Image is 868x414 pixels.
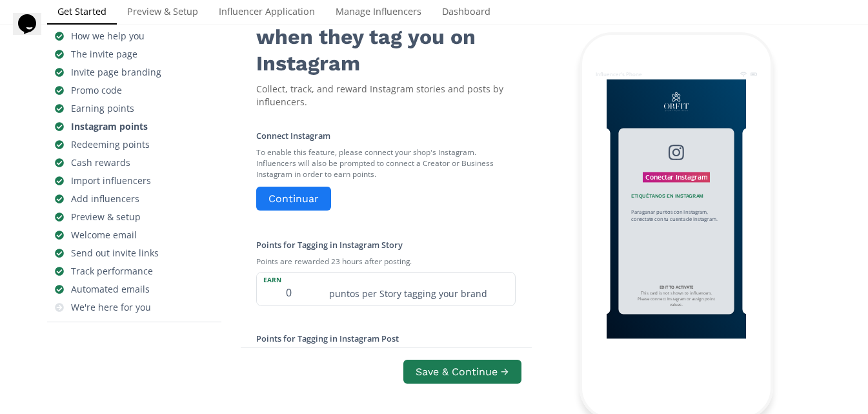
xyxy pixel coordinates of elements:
[256,187,331,211] button: Continuar
[256,251,516,272] small: Points are rewarded 23 hours after posting.
[71,156,130,169] div: Cash rewards
[71,48,137,61] div: The invite page
[661,86,692,117] img: kyzJ2SrC9jSW
[321,273,515,305] div: puntos per Story tagging your brand
[596,70,642,78] div: Influencer's Phone
[256,130,330,141] label: Connect Instagram
[643,172,710,182] button: Conectar Instagram
[256,239,403,251] label: Points for Tagging in Instagram Story
[71,301,151,314] div: We're here for you
[71,283,150,296] div: Automated emails
[71,66,161,79] div: Invite page branding
[71,265,153,278] div: Track performance
[71,102,134,115] div: Earning points
[71,84,122,97] div: Promo code
[71,229,137,242] div: Welcome email
[256,333,399,344] label: Points for Tagging in Instagram Post
[631,192,722,199] div: Etiquétanos en Instagram
[71,174,151,187] div: Import influencers
[71,138,150,151] div: Redeeming points
[635,284,718,307] div: This card is not shown to influencers. Please connect Instagram or assign point values.
[13,13,54,52] iframe: chat widget
[71,192,139,205] div: Add influencers
[71,30,145,43] div: How we help you
[256,141,516,185] small: To enable this feature, please connect your shop's Instagram. Influencers will also be prompted t...
[257,273,321,284] label: earn
[631,208,722,222] div: Para ganar puntos con Instagram, conectate con tu cuenta de Instagram.
[256,83,516,109] div: Collect, track, and reward Instagram stories and posts by influencers.
[71,211,141,223] div: Preview & setup
[71,247,159,260] div: Send out invite links
[659,284,693,289] strong: EDIT TO ACTIVATE
[403,360,521,384] button: Save & Continue →
[71,120,148,133] div: Instagram points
